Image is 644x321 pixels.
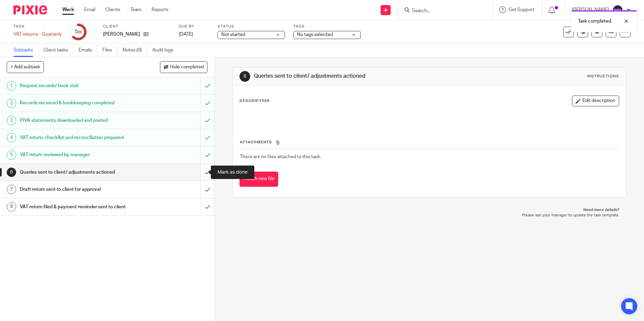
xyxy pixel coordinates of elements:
h1: Queries sent to client/ adjustments actioned [254,73,444,80]
button: Edit description [572,96,619,106]
span: Not started [221,32,245,37]
p: Please ask your manager to update the task template. [239,213,619,218]
div: 1 [7,81,16,91]
span: Hide completed [170,65,204,70]
div: 6 [7,168,16,177]
a: Work [62,6,74,13]
img: svg%3E [612,5,623,15]
button: Hide completed [160,61,207,73]
div: 6 [239,71,250,82]
span: There are no files attached to this task. [240,154,321,159]
h1: Draft return sent to client for approval [20,184,136,194]
div: Instructions [587,74,619,79]
div: 8 [7,202,16,212]
a: Audit logs [152,44,178,57]
h1: VAT return reviewed by manager [20,150,136,160]
a: Notes (0) [123,44,147,57]
div: VAT returns - Quarterly [13,31,62,38]
h1: VAT return, checklist and reconciliation prepared [20,133,136,143]
p: [PERSON_NAME] [103,31,140,38]
img: Pixie [13,5,47,14]
div: 5 [7,150,16,160]
a: Emails [78,44,97,57]
p: Task completed. [578,18,612,25]
a: Clients [105,6,120,13]
div: 3 [7,116,16,125]
label: Status [218,24,285,29]
h1: Records received & bookkeeping completed [20,98,136,108]
h1: PIVA statements downloaded and posted [20,115,136,126]
h1: Request records/ book visit [20,81,136,91]
p: Need more details? [239,207,619,213]
span: [DATE] [179,32,193,37]
label: Client [103,24,170,29]
label: Due by [179,24,209,29]
a: Subtasks [13,44,38,57]
button: + Add subtask [7,61,44,73]
a: Client tasks [43,44,73,57]
span: No tags selected [297,32,333,37]
a: Files [102,44,118,57]
h1: VAT return filed & payment reminder sent to client [20,202,136,212]
p: Description [239,98,269,104]
span: Attachments [240,140,272,144]
a: Team [130,6,141,13]
button: Attach new file [239,172,278,187]
div: 4 [7,133,16,142]
h1: Queries sent to client/ adjustments actioned [20,167,136,177]
a: Reports [152,6,168,13]
label: Tags [293,24,361,29]
label: Task [13,24,62,29]
a: Email [84,6,95,13]
div: 7 [7,185,16,194]
div: 2 [7,99,16,108]
div: 5 [75,28,82,36]
small: /8 [78,30,82,34]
